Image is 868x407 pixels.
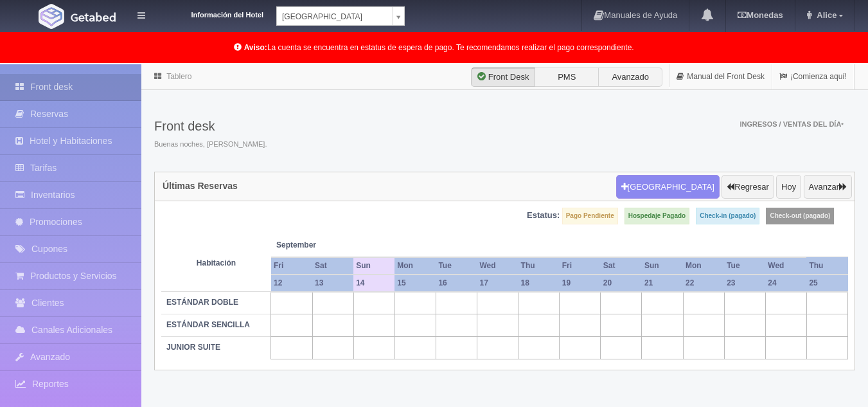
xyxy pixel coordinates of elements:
th: 21 [642,275,683,292]
span: Buenas noches, [PERSON_NAME]. [154,140,267,150]
a: Manual del Front Desk [669,64,772,89]
th: 22 [683,275,724,292]
th: 17 [477,275,518,292]
th: 19 [560,275,601,292]
b: Monedas [738,10,783,20]
label: Hospedaje Pagado [624,208,689,224]
dt: Información del Hotel [161,6,263,21]
th: 18 [518,275,560,292]
b: ESTÁNDAR DOBLE [166,298,238,307]
label: Avanzado [598,68,662,87]
th: Thu [806,257,847,275]
img: Getabed [71,12,116,22]
th: Sun [353,257,394,275]
a: ¡Comienza aquí! [772,64,854,89]
a: [GEOGRAPHIC_DATA] [276,6,405,26]
span: [GEOGRAPHIC_DATA] [282,7,387,26]
th: Fri [271,257,312,275]
button: Regresar [722,175,774,199]
th: Sun [642,257,683,275]
th: 25 [806,275,847,292]
button: Hoy [776,175,801,199]
th: Wed [477,257,518,275]
th: Thu [518,257,560,275]
th: 15 [394,275,436,292]
th: Tue [724,257,765,275]
th: 12 [271,275,312,292]
th: 14 [353,275,394,292]
th: Fri [560,257,601,275]
span: Alice [813,10,837,20]
button: [GEOGRAPHIC_DATA] [616,175,720,199]
th: Wed [765,257,806,275]
th: Mon [394,257,436,275]
h3: Front desk [154,119,267,133]
th: 13 [312,275,353,292]
strong: Habitación [197,258,236,267]
b: Aviso: [244,43,267,52]
th: Tue [436,257,477,275]
label: Check-in (pagado) [696,208,759,224]
a: Tablero [166,72,191,81]
label: PMS [535,68,599,87]
label: Estatus: [527,210,560,222]
th: 20 [601,275,642,292]
img: Getabed [39,4,64,29]
th: Sat [312,257,353,275]
label: Front Desk [471,68,535,87]
h4: Últimas Reservas [163,181,238,191]
th: 24 [765,275,806,292]
b: ESTÁNDAR SENCILLA [166,320,250,329]
span: September [276,240,348,251]
label: Pago Pendiente [562,208,618,224]
button: Avanzar [804,175,852,199]
th: 16 [436,275,477,292]
span: Ingresos / Ventas del día [740,120,844,128]
label: Check-out (pagado) [766,208,834,224]
th: Sat [601,257,642,275]
th: 23 [724,275,765,292]
b: JUNIOR SUITE [166,343,220,352]
th: Mon [683,257,724,275]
